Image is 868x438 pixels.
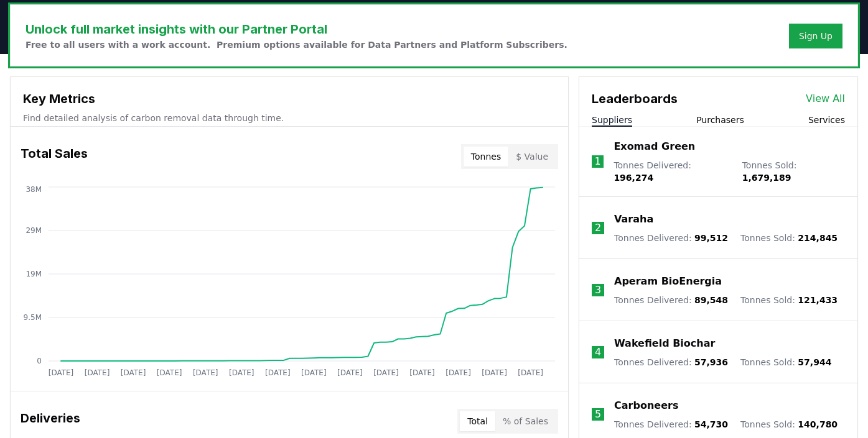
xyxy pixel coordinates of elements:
a: View All [806,91,845,106]
tspan: [DATE] [265,368,291,377]
p: Tonnes Sold : [742,159,845,184]
tspan: 38M [26,185,42,194]
h3: Leaderboards [592,89,678,108]
p: 2 [595,221,601,235]
span: 196,274 [614,173,653,183]
span: 89,548 [694,295,728,305]
button: Services [808,114,845,126]
tspan: 9.5M [24,313,42,322]
p: Tonnes Sold : [740,294,838,306]
p: 5 [595,407,601,422]
a: Aperam BioEnergia [614,274,722,289]
tspan: [DATE] [518,368,543,377]
span: 214,845 [798,233,838,243]
tspan: [DATE] [157,368,182,377]
button: % of Sales [495,411,556,431]
tspan: [DATE] [49,368,74,377]
a: Exomad Green [614,139,695,154]
p: 1 [595,154,601,169]
h3: Unlock full market insights with our Partner Portal [26,20,567,39]
p: 3 [595,283,601,298]
tspan: [DATE] [482,368,507,377]
tspan: 29M [26,226,42,235]
p: Tonnes Sold : [740,356,831,368]
span: 140,780 [798,419,838,429]
span: 121,433 [798,295,838,305]
span: 54,730 [694,419,728,429]
button: Tonnes [464,147,508,167]
p: 4 [595,345,601,360]
a: Carboneers [614,398,678,413]
tspan: 19M [26,270,42,278]
button: $ Value [508,147,556,167]
p: Tonnes Delivered : [614,159,729,184]
a: Wakefield Biochar [614,336,715,351]
button: Purchasers [696,114,744,126]
p: Tonnes Delivered : [614,418,728,431]
button: Sign Up [789,24,842,48]
tspan: [DATE] [193,368,218,377]
p: Tonnes Delivered : [614,356,728,368]
span: 57,944 [798,357,831,367]
a: Sign Up [799,30,833,42]
button: Total [460,411,495,431]
span: 1,679,189 [742,173,791,183]
h3: Total Sales [21,144,88,169]
p: Free to all users with a work account. Premium options available for Data Partners and Platform S... [26,39,567,51]
span: 99,512 [694,233,728,243]
tspan: [DATE] [373,368,399,377]
span: 57,936 [694,357,728,367]
tspan: [DATE] [337,368,363,377]
tspan: [DATE] [409,368,435,377]
p: Tonnes Delivered : [614,294,728,306]
tspan: [DATE] [301,368,327,377]
tspan: [DATE] [446,368,471,377]
tspan: [DATE] [85,368,110,377]
a: Varaha [614,212,653,227]
button: Suppliers [592,114,632,126]
p: Tonnes Sold : [740,232,838,244]
tspan: 0 [37,357,42,365]
h3: Deliveries [21,409,80,434]
p: Tonnes Sold : [740,418,838,431]
h3: Key Metrics [23,89,556,108]
tspan: [DATE] [229,368,254,377]
p: Tonnes Delivered : [614,232,728,244]
tspan: [DATE] [121,368,146,377]
p: Find detailed analysis of carbon removal data through time. [23,112,556,124]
